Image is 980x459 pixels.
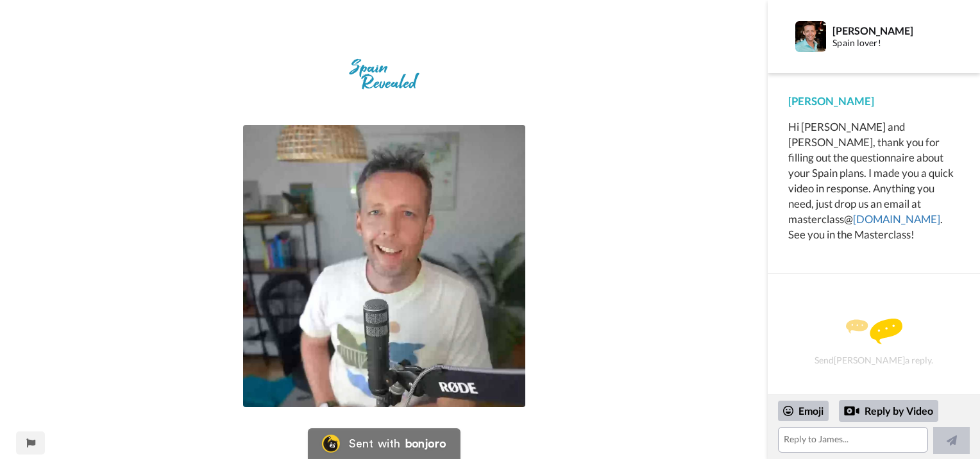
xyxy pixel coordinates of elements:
img: Bonjoro Logo [322,435,340,453]
div: [PERSON_NAME] [832,24,959,37]
div: Reply by Video [839,400,938,422]
img: 4858a473-ad12-41af-b744-8dfaa11872c3-thumb.jpg [243,125,525,407]
img: Profile Image [795,21,826,52]
div: Send [PERSON_NAME] a reply. [785,296,963,388]
a: Bonjoro LogoSent withbonjoro [308,428,460,459]
img: message.svg [846,319,902,344]
a: [DOMAIN_NAME] [853,212,940,226]
div: [PERSON_NAME] [788,94,959,109]
div: bonjoro [405,438,446,449]
div: Hi [PERSON_NAME] and [PERSON_NAME], thank you for filling out the questionnaire about your Spain ... [788,119,959,242]
div: Sent with [349,438,400,449]
img: 06906c8b-eeae-4fc1-9b3e-93850d61b61a [339,49,430,100]
div: Reply by Video [844,403,859,419]
div: Spain lover! [832,38,959,49]
div: Emoji [778,401,829,421]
